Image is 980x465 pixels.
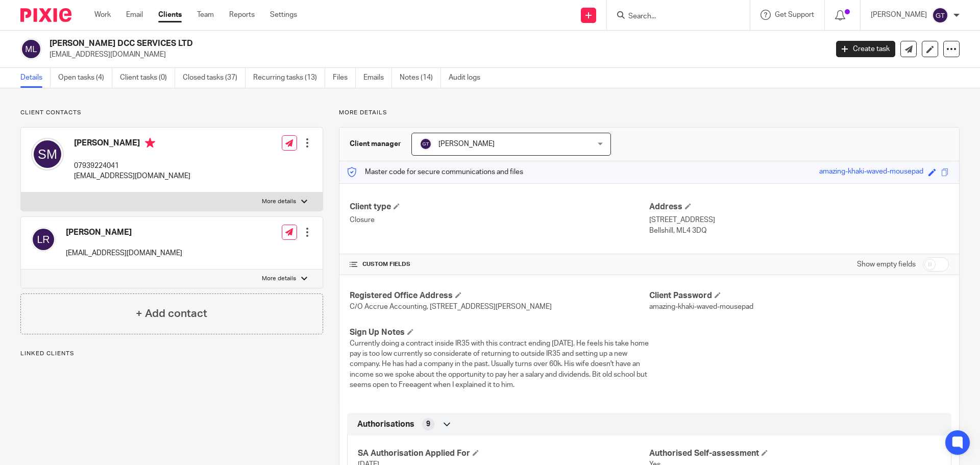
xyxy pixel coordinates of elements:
[66,248,182,258] p: [EMAIL_ADDRESS][DOMAIN_NAME]
[649,202,949,212] h4: Address
[20,8,71,22] img: Pixie
[262,198,296,206] p: More details
[449,68,488,88] a: Audit logs
[819,166,923,178] div: amazing-khaki-waved-mousepad
[350,290,649,301] h4: Registered Office Address
[197,10,214,20] a: Team
[74,171,190,181] p: [EMAIL_ADDRESS][DOMAIN_NAME]
[649,303,753,310] span: amazing-khaki-waved-mousepad
[333,68,356,88] a: Files
[74,161,190,171] p: 07939224041
[400,68,441,88] a: Notes (14)
[358,448,649,459] h4: SA Authorisation Applied For
[350,327,649,338] h4: Sign Up Notes
[363,68,392,88] a: Emails
[350,139,401,149] h3: Client manager
[420,138,432,150] img: svg%3E
[66,227,182,238] h4: [PERSON_NAME]
[145,138,155,148] i: Primary
[350,202,649,212] h4: Client type
[262,275,296,283] p: More details
[31,138,64,170] img: svg%3E
[31,227,56,252] img: svg%3E
[627,12,719,21] input: Search
[229,10,255,20] a: Reports
[74,138,190,151] h4: [PERSON_NAME]
[350,340,649,388] span: Currently doing a contract inside IR35 with this contract ending [DATE]. He feels his take home p...
[426,419,430,429] span: 9
[20,109,323,117] p: Client contacts
[438,140,495,148] span: [PERSON_NAME]
[126,10,143,20] a: Email
[120,68,175,88] a: Client tasks (0)
[339,109,960,117] p: More details
[50,50,821,60] p: [EMAIL_ADDRESS][DOMAIN_NAME]
[20,68,51,88] a: Details
[836,41,895,57] a: Create task
[253,68,325,88] a: Recurring tasks (13)
[58,68,112,88] a: Open tasks (4)
[20,350,323,358] p: Linked clients
[158,10,182,20] a: Clients
[357,419,414,430] span: Authorisations
[94,10,111,20] a: Work
[347,167,523,177] p: Master code for secure communications and files
[350,215,649,225] p: Closure
[136,306,207,322] h4: + Add contact
[775,11,814,18] span: Get Support
[270,10,297,20] a: Settings
[649,215,949,225] p: [STREET_ADDRESS]
[649,290,949,301] h4: Client Password
[50,38,667,49] h2: [PERSON_NAME] DCC SERVICES LTD
[871,10,927,20] p: [PERSON_NAME]
[20,38,42,60] img: svg%3E
[857,259,916,270] label: Show empty fields
[932,7,948,23] img: svg%3E
[649,226,949,236] p: Bellshill, ML4 3DQ
[649,448,941,459] h4: Authorised Self-assessment
[350,260,649,268] h4: CUSTOM FIELDS
[183,68,246,88] a: Closed tasks (37)
[350,303,552,310] span: C/O Accrue Accounting, [STREET_ADDRESS][PERSON_NAME]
